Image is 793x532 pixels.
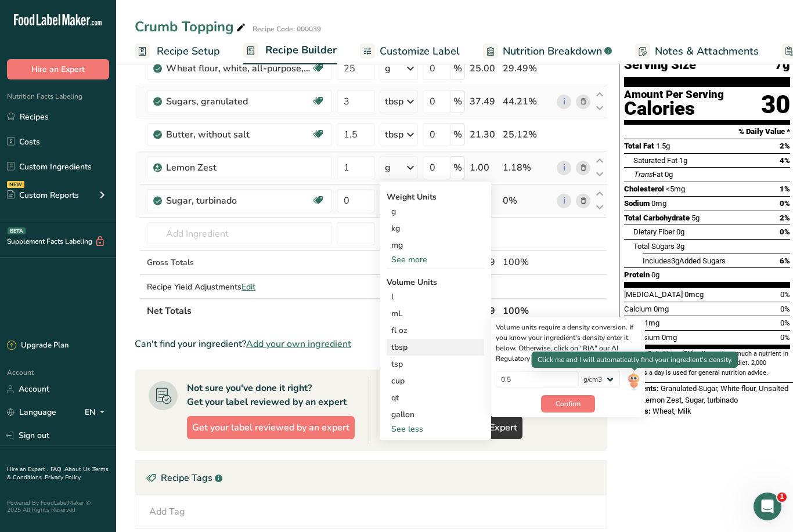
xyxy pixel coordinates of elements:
[166,95,311,108] div: Sugars, granulated
[780,142,790,150] span: 2%
[761,89,790,120] div: 30
[391,307,480,320] div: mL
[387,220,484,237] div: kg
[780,333,790,342] span: 0%
[671,256,679,265] span: 3g
[192,421,349,435] span: Get your label reviewed by an expert
[503,194,552,208] div: 0%
[166,161,311,175] div: Lemon Zest
[624,213,690,222] span: Total Carbohydrate
[633,242,675,251] span: Total Sugars
[780,213,790,222] span: 2%
[780,305,790,313] span: 0%
[387,276,484,288] div: Volume Units
[147,222,332,245] input: Add Ingredient
[7,59,109,79] button: Hire an Expert
[635,38,759,64] a: Notes & Attachments
[624,199,650,208] span: Sodium
[496,322,640,364] div: Volume units require a density conversion. If you know your ingredient's density enter it below. ...
[147,281,332,293] div: Recipe Yield Adjustments
[85,406,109,419] div: EN
[655,44,759,59] span: Notes & Attachments
[775,58,790,73] span: 7g
[7,465,48,473] a: Hire an Expert .
[624,184,664,193] span: Cholesterol
[387,203,484,220] div: g
[360,38,460,64] a: Customize Label
[387,423,484,435] div: See less
[265,42,337,58] span: Recipe Builder
[624,58,696,73] span: Serving Size
[624,89,724,100] div: Amount Per Serving
[666,184,685,193] span: <5mg
[64,465,92,473] a: About Us .
[653,407,691,415] span: Wheat, Milk
[656,142,670,150] span: 1.5g
[503,44,602,59] span: Nutrition Breakdown
[780,156,790,165] span: 4%
[187,416,355,439] button: Get your label reviewed by an expert
[387,191,484,203] div: Weight Units
[624,142,654,150] span: Total Fat
[149,505,185,519] div: Add Tag
[503,95,552,108] div: 44.21%
[503,61,552,75] div: 29.49%
[7,181,24,188] div: NEW
[253,24,321,34] div: Recipe Code: 000039
[470,128,498,142] div: 21.30
[503,255,552,269] div: 100%
[777,493,787,502] span: 1
[135,38,220,64] a: Recipe Setup
[135,461,607,495] div: Recipe Tags
[470,95,498,108] div: 37.49
[243,37,337,65] a: Recipe Builder
[662,333,677,342] span: 0mg
[557,161,571,175] a: i
[145,298,467,323] th: Net Totals
[541,395,595,412] button: Confirm
[470,161,498,175] div: 1.00
[679,156,687,165] span: 1g
[633,156,677,165] span: Saturated Fat
[391,341,480,353] div: tbsp
[624,270,650,279] span: Protein
[651,199,666,208] span: 0mg
[187,381,347,409] div: Not sure you've done it right? Get your label reviewed by an expert
[391,291,480,303] div: l
[665,170,673,179] span: 0g
[7,189,79,201] div: Custom Reports
[538,354,733,365] p: Click me and I will automatically find your ingredient's density.
[780,227,790,236] span: 0%
[135,337,607,351] div: Can't find your ingredient?
[380,44,460,59] span: Customize Label
[45,473,81,482] a: Privacy Policy
[391,375,480,387] div: cup
[166,128,311,142] div: Butter, without salt
[246,337,351,351] span: Add your own ingredient
[624,100,724,117] div: Calories
[147,256,332,269] div: Gross Totals
[624,305,652,313] span: Calcium
[7,402,56,422] a: Language
[7,500,109,513] div: Powered By FoodLabelMaker © 2025 All Rights Reserved
[241,281,255,292] span: Edit
[780,199,790,208] span: 0%
[503,161,552,175] div: 1.18%
[157,44,220,59] span: Recipe Setup
[780,256,790,265] span: 6%
[391,408,480,421] div: gallon
[51,465,64,473] a: FAQ .
[780,319,790,327] span: 0%
[483,38,612,64] a: Nutrition Breakdown
[676,242,684,251] span: 3g
[624,349,790,378] section: * The % Daily Value (DV) tells you how much a nutrient in a serving of food contributes to a dail...
[7,465,109,482] a: Terms & Conditions .
[643,256,726,265] span: Includes Added Sugars
[633,227,675,236] span: Dietary Fiber
[651,270,659,279] span: 0g
[387,254,484,266] div: See more
[391,392,480,404] div: qt
[619,384,788,404] span: Granulated Sugar, White flour, Unsalted Butter, Lemon Zest, Sugar, turbinado
[166,61,311,75] div: Wheat flour, white, all-purpose, enriched, unbleached
[387,237,484,254] div: mg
